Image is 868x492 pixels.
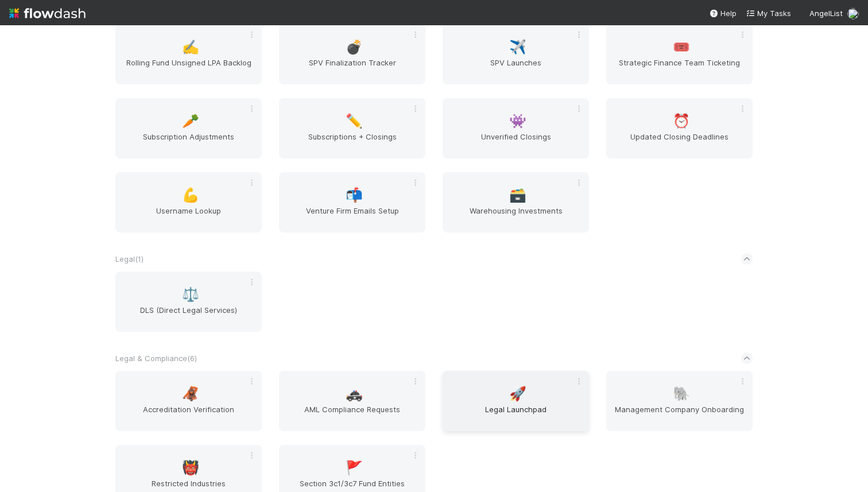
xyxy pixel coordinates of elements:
span: 🚀 [509,386,526,401]
a: ✏️Subscriptions + Closings [279,98,425,158]
span: Unverified Closings [447,131,584,154]
span: Legal & Compliance ( 6 ) [115,354,197,363]
span: ⏰ [673,114,690,129]
span: 🗃️ [509,188,526,203]
a: 💪Username Lookup [115,172,262,233]
span: Rolling Fund Unsigned LPA Backlog [120,57,257,80]
a: ✈️SPV Launches [443,24,589,84]
a: 🥕Subscription Adjustments [115,98,262,158]
span: Legal Launchpad [447,404,584,427]
span: ✏️ [346,114,363,129]
a: 🗃️Warehousing Investments [443,172,589,233]
span: Warehousing Investments [447,205,584,228]
a: My Tasks [746,7,791,19]
a: 💣SPV Finalization Tracker [279,24,425,84]
a: 🚀Legal Launchpad [443,371,589,431]
span: 💪 [182,188,199,203]
span: ✍️ [182,40,199,55]
span: SPV Finalization Tracker [284,57,421,80]
span: Management Company Onboarding [611,404,748,427]
span: Subscriptions + Closings [284,131,421,154]
a: ⚖️DLS (Direct Legal Services) [115,272,262,332]
span: Accreditation Verification [120,404,257,427]
a: 👾Unverified Closings [443,98,589,158]
span: 🦧 [182,386,199,401]
img: logo-inverted-e16ddd16eac7371096b0.svg [9,3,86,23]
span: 👾 [509,114,526,129]
div: Help [709,7,737,19]
span: Venture Firm Emails Setup [284,205,421,228]
span: 🚩 [346,460,363,475]
a: 🎟️Strategic Finance Team Ticketing [606,24,753,84]
span: Subscription Adjustments [120,131,257,154]
span: DLS (Direct Legal Services) [120,304,257,327]
a: 🚓AML Compliance Requests [279,371,425,431]
img: avatar_d2b43477-63dc-4e62-be5b-6fdd450c05a1.png [847,8,859,20]
span: 🚓 [346,386,363,401]
span: 📬 [346,188,363,203]
span: AngelList [809,9,843,18]
span: Legal ( 1 ) [115,254,144,264]
span: ✈️ [509,40,526,55]
span: ⚖️ [182,287,199,302]
span: My Tasks [746,9,791,18]
span: Updated Closing Deadlines [611,131,748,154]
span: Strategic Finance Team Ticketing [611,57,748,80]
span: Username Lookup [120,205,257,228]
span: 👹 [182,460,199,475]
span: 🐘 [673,386,690,401]
a: 🐘Management Company Onboarding [606,371,753,431]
a: 🦧Accreditation Verification [115,371,262,431]
span: 🎟️ [673,40,690,55]
a: ✍️Rolling Fund Unsigned LPA Backlog [115,24,262,84]
span: AML Compliance Requests [284,404,421,427]
span: 💣 [346,40,363,55]
span: 🥕 [182,114,199,129]
a: ⏰Updated Closing Deadlines [606,98,753,158]
a: 📬Venture Firm Emails Setup [279,172,425,233]
span: SPV Launches [447,57,584,80]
